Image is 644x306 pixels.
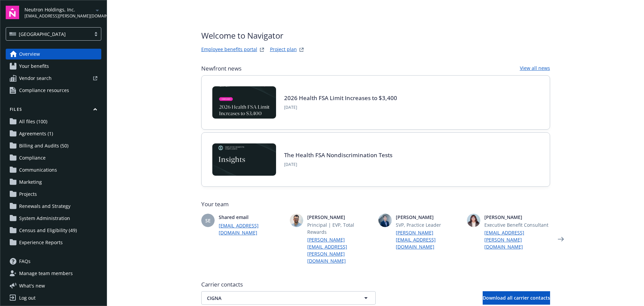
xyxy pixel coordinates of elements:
[6,189,101,200] a: Projects
[6,268,101,279] a: Manage team members
[484,229,550,250] a: [EMAIL_ADDRESS][PERSON_NAME][DOMAIN_NAME]
[19,165,57,175] span: Communications
[284,151,392,159] a: The Health FSA Nondiscrimination Tests
[19,189,37,200] span: Projects
[19,225,77,236] span: Census and Eligibility (49)
[205,217,211,224] span: SE
[6,73,101,84] a: Vendor search
[520,64,550,73] a: View all news
[555,234,566,245] a: Next
[19,256,31,267] span: FAQs
[201,30,306,42] span: Welcome to Navigator
[396,221,462,228] span: SVP, Practice Leader
[6,106,101,115] button: Files
[19,268,73,279] span: Manage team members
[207,295,346,302] span: CIGNA
[307,214,373,221] span: [PERSON_NAME]
[6,225,101,236] a: Census and Eligibility (49)
[6,116,101,127] a: All files (100)
[258,46,266,54] a: striveWebsite
[201,291,376,305] button: CIGNA
[6,128,101,139] a: Agreements (1)
[19,31,66,38] span: [GEOGRAPHIC_DATA]
[483,295,550,301] span: Download all carrier contacts
[396,229,462,250] a: [PERSON_NAME][EMAIL_ADDRESS][DOMAIN_NAME]
[19,282,45,289] span: What ' s new
[6,6,19,19] img: navigator-logo.svg
[19,152,46,163] span: Compliance
[6,49,101,59] a: Overview
[19,213,70,224] span: System Administration
[19,116,47,127] span: All files (100)
[467,214,480,227] img: photo
[201,46,257,54] a: Employee benefits portal
[484,214,550,221] span: [PERSON_NAME]
[6,256,101,267] a: FAQs
[24,13,93,19] span: [EMAIL_ADDRESS][PERSON_NAME][DOMAIN_NAME]
[270,46,297,54] a: Project plan
[484,221,550,228] span: Executive Benefit Consultant
[6,213,101,224] a: System Administration
[6,140,101,151] a: Billing and Audits (50)
[219,222,284,236] a: [EMAIL_ADDRESS][DOMAIN_NAME]
[307,236,373,264] a: [PERSON_NAME][EMAIL_ADDRESS][PERSON_NAME][DOMAIN_NAME]
[6,177,101,187] a: Marketing
[9,31,88,38] span: [GEOGRAPHIC_DATA]
[298,46,306,54] a: projectPlanWebsite
[6,152,101,163] a: Compliance
[19,85,69,96] span: Compliance resources
[93,6,101,14] a: arrowDropDown
[284,94,397,102] a: 2026 Health FSA Limit Increases to $3,400
[19,201,70,212] span: Renewals and Strategy
[201,280,550,289] span: Carrier contacts
[6,61,101,72] a: Your benefits
[24,6,93,13] span: Neutron Holdings, Inc.
[19,177,42,187] span: Marketing
[19,61,49,72] span: Your benefits
[284,104,397,111] span: [DATE]
[6,282,56,289] button: What's new
[290,214,303,227] img: photo
[378,214,392,227] img: photo
[19,293,36,303] div: Log out
[6,85,101,96] a: Compliance resources
[201,200,550,208] span: Your team
[19,49,40,59] span: Overview
[19,237,63,248] span: Experience Reports
[307,221,373,235] span: Principal | EVP, Total Rewards
[19,140,68,151] span: Billing and Audits (50)
[24,6,101,19] button: Neutron Holdings, Inc.[EMAIL_ADDRESS][PERSON_NAME][DOMAIN_NAME]arrowDropDown
[483,291,550,305] button: Download all carrier contacts
[219,214,284,221] span: Shared email
[6,165,101,175] a: Communications
[284,162,392,168] span: [DATE]
[201,64,241,73] span: Newfront news
[212,86,276,119] img: BLOG-Card Image - Compliance - 2026 Health FSA Limit Increases to $3,400.jpg
[19,128,53,139] span: Agreements (1)
[6,237,101,248] a: Experience Reports
[19,73,52,84] span: Vendor search
[396,214,462,221] span: [PERSON_NAME]
[212,143,276,176] img: Card Image - EB Compliance Insights.png
[6,201,101,212] a: Renewals and Strategy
